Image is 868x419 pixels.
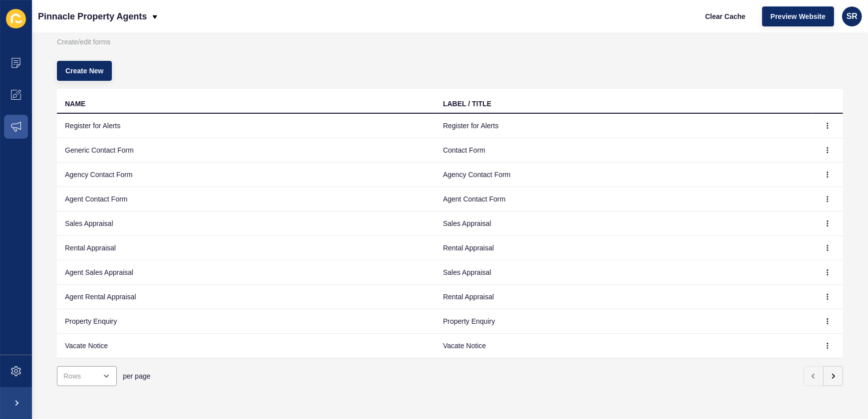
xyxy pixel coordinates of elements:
td: Sales Appraisal [57,211,435,236]
td: Sales Appraisal [435,211,813,236]
td: Generic Contact Form [57,138,435,163]
button: Create New [57,61,112,81]
td: Rental Appraisal [435,236,813,260]
td: Agent Contact Form [435,187,813,211]
p: Pinnacle Property Agents [38,4,147,29]
button: Clear Cache [697,6,754,26]
td: Contact Form [435,138,813,163]
span: Clear Cache [705,11,746,21]
td: Agent Rental Appraisal [57,285,435,309]
span: per page [123,371,150,381]
td: Rental Appraisal [57,236,435,260]
td: Register for Alerts [435,114,813,138]
td: Register for Alerts [57,114,435,138]
button: Preview Website [762,6,834,26]
td: Property Enquiry [57,309,435,334]
td: Agency Contact Form [435,163,813,187]
td: Agent Sales Appraisal [57,260,435,285]
span: Preview Website [771,11,826,21]
p: Create/edit forms [57,31,843,53]
td: Vacate Notice [435,334,813,358]
div: NAME [65,99,85,109]
span: Create New [65,66,103,76]
td: Sales Appraisal [435,260,813,285]
td: Vacate Notice [57,334,435,358]
td: Rental Appraisal [435,285,813,309]
div: LABEL / TITLE [443,99,491,109]
div: open menu [57,366,117,386]
td: Agent Contact Form [57,187,435,211]
span: SR [847,11,858,21]
td: Property Enquiry [435,309,813,334]
td: Agency Contact Form [57,163,435,187]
